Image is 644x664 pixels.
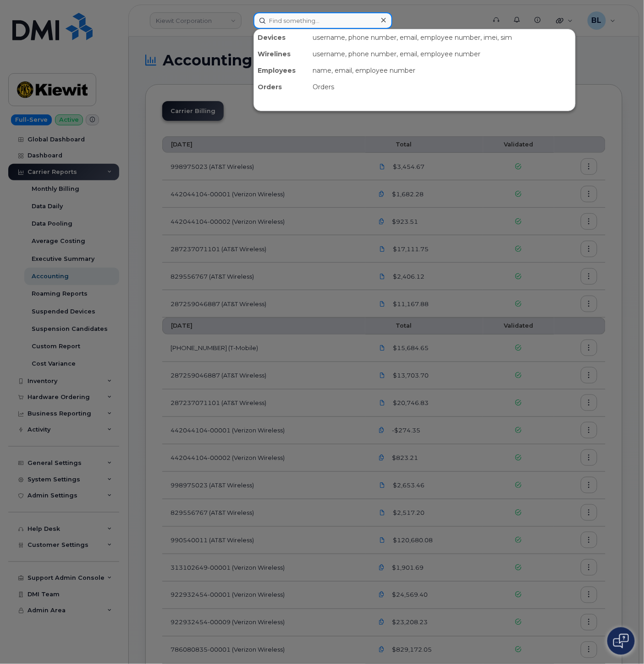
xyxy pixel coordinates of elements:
[254,62,309,79] div: Employees
[309,29,575,46] div: username, phone number, email, employee number, imei, sim
[309,46,575,62] div: username, phone number, email, employee number
[254,79,309,95] div: Orders
[309,62,575,79] div: name, email, employee number
[254,46,309,62] div: Wirelines
[254,29,309,46] div: Devices
[309,79,575,95] div: Orders
[613,634,629,648] img: Open chat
